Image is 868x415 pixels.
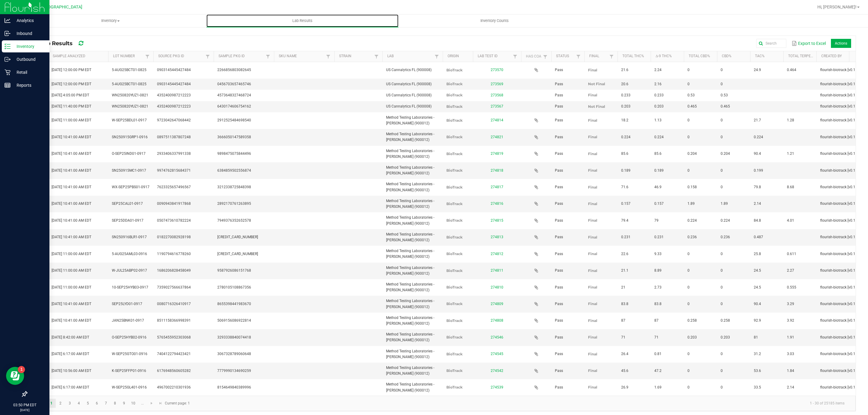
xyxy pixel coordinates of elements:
a: SKU NameSortable [279,54,324,59]
span: 9723042647068442 [157,118,191,122]
span: flourish-biotrack [v0.1.0] [820,82,859,86]
span: 2266856803082645 [217,68,251,72]
span: 0.233 [654,93,664,97]
span: 0.199 [754,168,763,173]
span: flourish-biotrack [v0.1.0] [820,151,859,156]
a: Page 6 [93,399,101,408]
a: 274811 [491,268,503,273]
a: 274816 [491,201,503,206]
span: 18.2 [621,118,628,122]
span: 7359027566637864 [157,285,191,289]
iframe: Resource center [6,367,24,385]
span: Final [588,201,597,206]
a: Inventory [14,14,206,27]
span: 0903145445427484 [157,68,191,72]
span: 2933406337991338 [157,151,191,156]
span: 0 [687,82,690,86]
p: Inventory [11,43,47,50]
span: [CREDIT_CARD_NUMBER] [217,235,258,239]
a: 274810 [491,285,503,289]
span: 9898475075844496 [217,151,251,156]
span: BioTrack [446,104,463,109]
span: Final [588,285,597,289]
span: 2912525484698540 [217,118,251,122]
button: Export to Excel [790,38,827,48]
div: All Lab Results [31,38,100,48]
span: 4352400987212223 [157,93,191,97]
span: 85.6 [654,151,662,156]
span: 5-AUG25BCT01-0825 [112,68,146,72]
inline-svg: Outbound [5,56,11,62]
span: 0 [721,185,723,189]
span: Method Testing Laboratories - [PERSON_NAME] (900012) [386,199,434,209]
a: 274819 [491,151,503,156]
span: 0 [721,135,723,139]
span: 9.33 [654,252,662,256]
span: 2.16 [654,82,662,86]
span: US Cannalytics FL (900008) [386,93,432,97]
span: flourish-biotrack [v0.1.0] [820,185,859,189]
span: Method Testing Laboratories - [PERSON_NAME] (900012) [386,132,434,142]
span: 0507473610782224 [157,218,191,223]
span: Pass [555,218,563,223]
a: Page 7 [102,399,110,408]
a: Page 4 [74,399,83,408]
inline-svg: Inventory [5,43,11,49]
span: [DATE] 10:41:00 AM EDT [52,151,91,156]
span: Method Testing Laboratories - [PERSON_NAME] (900012) [386,249,434,259]
span: flourish-biotrack [v0.1.0] [820,252,859,256]
span: 0.189 [654,168,664,173]
span: O-SEP25IND01-0917 [112,151,146,156]
span: 21.6 [621,68,628,72]
span: SN250915GRP1-0916 [112,135,148,139]
p: Inbound [11,30,47,37]
a: 274809 [491,302,503,306]
span: US Cannalytics FL (900008) [386,82,432,86]
span: 0.203 [621,104,631,108]
span: 7949376352652578 [217,218,251,223]
span: 2.27 [787,268,794,273]
span: 22.6 [621,252,628,256]
a: Filter [144,53,151,60]
a: 274813 [491,235,503,239]
span: 0.233 [621,93,631,97]
span: 0.464 [787,68,796,72]
span: flourish-biotrack [v0.1.0] [820,93,859,97]
span: 0 [687,252,690,256]
span: [DATE] 10:41:00 AM EDT [52,218,91,223]
span: SN250916BLR1-0917 [112,235,147,239]
span: 24.9 [754,68,761,72]
span: BioTrack [446,82,463,86]
a: 274814 [491,118,503,122]
span: 0.231 [621,235,631,239]
span: [DATE] 10:41:00 AM EDT [52,185,91,189]
span: 0.157 [654,201,664,206]
span: Pass [555,151,563,156]
span: WX-SEP25PBS01-0917 [112,185,149,189]
span: 2.24 [654,68,662,72]
a: Filter [373,53,380,60]
span: 8.89 [654,268,662,273]
span: Method Testing Laboratories - [PERSON_NAME] (900012) [386,115,434,125]
inline-svg: Reports [5,82,11,88]
span: 0.189 [621,168,631,173]
span: 1.13 [654,118,662,122]
span: Pass [555,168,563,173]
span: flourish-biotrack [v0.1.0] [820,201,859,206]
span: Final [588,93,597,97]
span: Inventory [15,18,206,23]
a: 274542 [491,369,503,373]
span: [DATE] 10:41:00 AM EDT [52,235,91,239]
a: CBD%Sortable [722,54,748,59]
span: 0.611 [787,252,796,256]
span: 0 [687,135,690,139]
span: 5-AUG25BCT01-0825 [112,82,146,86]
span: 1.28 [787,118,794,122]
span: 0.204 [687,151,697,156]
span: BioTrack [446,285,463,289]
p: Outbound [11,56,47,63]
span: Final [588,235,597,239]
a: Filter [325,53,332,60]
span: flourish-biotrack [v0.1.0] [820,268,859,273]
span: 0.158 [687,185,697,189]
